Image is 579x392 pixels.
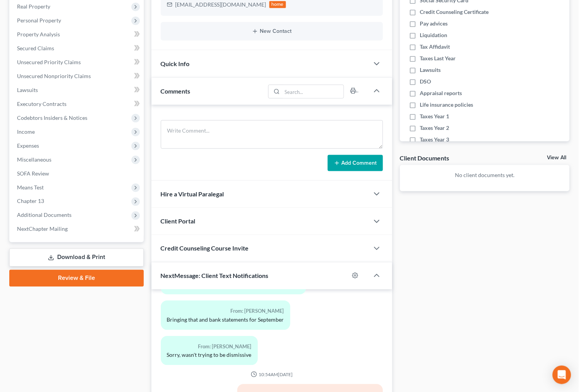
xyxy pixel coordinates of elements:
[17,73,91,79] span: Unsecured Nonpriority Claims
[167,28,377,34] button: New Contact
[420,78,431,85] span: DSO
[11,27,144,41] a: Property Analysis
[17,212,72,218] span: Additional Documents
[161,245,249,252] span: Credit Counseling Course Invite
[11,167,144,181] a: SOFA Review
[161,191,224,198] span: Hire a Virtual Paralegal
[547,155,567,160] a: View All
[167,351,252,359] div: Sorry, wasn't trying to be dismissive
[17,198,44,205] span: Chapter 13
[328,155,383,171] button: Add Comment
[17,128,35,135] span: Income
[161,272,269,280] span: NextMessage: Client Text Notifications
[167,316,284,324] div: Bringing that and bank statements for September
[17,170,49,177] span: SOFA Review
[17,87,38,93] span: Lawsuits
[17,31,60,37] span: Property Analysis
[17,114,87,121] span: Codebtors Insiders & Notices
[420,55,456,62] span: Taxes Last Year
[11,97,144,111] a: Executory Contracts
[161,218,196,225] span: Client Portal
[400,154,450,162] div: Client Documents
[17,59,81,65] span: Unsecured Priority Claims
[167,307,284,316] div: From: [PERSON_NAME]
[161,87,191,95] span: Comments
[553,366,571,384] div: Open Intercom Messenger
[17,226,68,232] span: NextChapter Mailing
[420,89,462,97] span: Appraisal reports
[167,343,252,351] div: From: [PERSON_NAME]
[420,43,450,51] span: Tax Affidavit
[11,222,144,236] a: NextChapter Mailing
[9,249,144,267] a: Download & Print
[11,41,144,55] a: Secured Claims
[9,270,144,287] a: Review & File
[420,101,473,109] span: Life insurance policies
[17,156,51,163] span: Miscellaneous
[17,101,66,107] span: Executory Contracts
[420,8,489,16] span: Credit Counseling Certificate
[420,31,448,39] span: Liquidation
[420,20,448,27] span: Pay advices
[269,1,286,8] div: home
[175,1,266,9] div: [EMAIL_ADDRESS][DOMAIN_NAME]
[161,60,190,67] span: Quick Info
[161,372,383,378] div: 10:54AM[DATE]
[17,17,61,24] span: Personal Property
[282,85,344,98] input: Search...
[11,69,144,83] a: Unsecured Nonpriority Claims
[17,3,50,10] span: Real Property
[17,184,44,191] span: Means Test
[406,171,564,179] p: No client documents yet.
[420,66,441,74] span: Lawsuits
[420,124,450,132] span: Taxes Year 2
[11,55,144,69] a: Unsecured Priority Claims
[17,45,54,51] span: Secured Claims
[420,112,450,120] span: Taxes Year 1
[17,142,39,149] span: Expenses
[11,83,144,97] a: Lawsuits
[420,136,450,143] span: Taxes Year 3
